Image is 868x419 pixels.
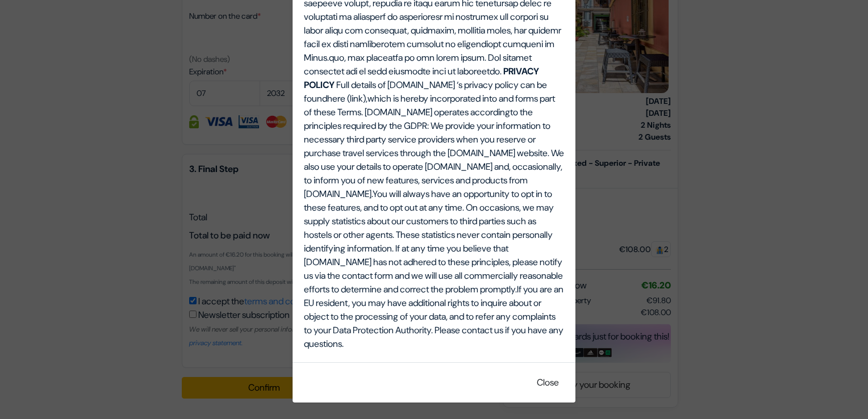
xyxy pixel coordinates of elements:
[304,93,555,118] span: which is hereby incorporated into and forms part of these Terms.
[304,79,547,104] span: Full details of [DOMAIN_NAME] ‘s privacy policy can be found
[529,372,566,393] button: Close
[327,93,368,104] span: here (link),
[304,120,564,200] span: We provide your information to necessary third party service providers when you reserve or purcha...
[365,106,510,118] span: [DOMAIN_NAME] operates according
[304,65,539,91] b: PRIVACY POLICY
[427,120,429,132] span: :
[304,202,554,254] span: On occasions, we may supply statistics about our customers to third parties such as hostels or ot...
[304,188,552,213] span: You will always have an opportunity to opt in to these features, and to opt out at any time.
[304,324,564,350] span: Please contact us if you have any questions.
[304,283,564,336] span: If you are an EU resident, you may have additional rights to inquire about or object to the proce...
[304,242,563,295] span: If at any time you believe that [DOMAIN_NAME] has not adhered to these principles, please notify ...
[304,106,533,132] span: to the principles required by the GDPR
